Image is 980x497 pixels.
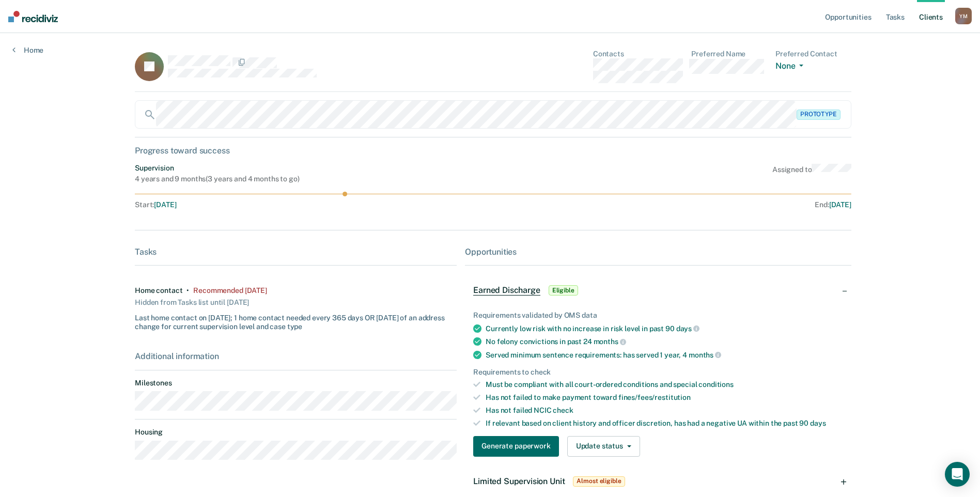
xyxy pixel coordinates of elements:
button: None [775,61,807,73]
span: Eligible [549,285,578,296]
span: fines/fees/restitution [618,393,691,401]
img: Recidiviz [8,11,58,22]
a: Home [12,45,43,55]
div: Recommended 8 months ago [193,286,267,295]
dt: Preferred Name [691,50,767,58]
div: 4 years and 9 months ( 3 years and 4 months to go ) [135,175,299,183]
div: Supervision [135,164,299,173]
div: Has not failed to make payment toward [486,393,843,402]
div: Requirements to check [473,368,843,377]
span: Earned Discharge [473,285,540,296]
button: YM [955,8,972,24]
div: Opportunities [465,247,851,257]
div: Earned DischargeEligible [465,274,851,307]
button: Generate paperwork [473,436,558,457]
span: [DATE] [829,200,851,209]
div: Y M [955,8,972,24]
div: Requirements validated by OMS data [473,311,843,320]
span: [DATE] [154,200,176,209]
div: If relevant based on client history and officer discretion, has had a negative UA within the past 90 [486,419,843,428]
div: Hidden from Tasks list until [DATE] [135,295,249,309]
div: Served minimum sentence requirements: has served 1 year, 4 [486,350,843,360]
div: Currently low risk with no increase in risk level in past 90 [486,324,843,333]
div: Start : [135,200,493,209]
div: Home contact [135,286,182,295]
span: months [594,337,626,346]
a: Navigate to form link [473,436,563,457]
div: Progress toward success [135,146,851,156]
dt: Contacts [593,50,683,58]
dt: Milestones [135,379,457,387]
div: End : [497,200,851,209]
span: Almost eligible [573,476,625,487]
span: months [689,351,721,359]
div: Last home contact on [DATE]; 1 home contact needed every 365 days OR [DATE] of an address change ... [135,309,457,331]
span: Limited Supervision Unit [473,476,565,486]
div: Must be compliant with all court-ordered conditions and special [486,380,843,389]
span: days [810,419,826,427]
span: days [676,324,699,333]
div: Has not failed NCIC [486,406,843,415]
div: No felony convictions in past 24 [486,337,843,346]
div: Open Intercom Messenger [945,462,970,487]
button: Update status [567,436,640,457]
span: conditions [698,380,734,389]
span: check [553,406,573,414]
dt: Preferred Contact [775,50,851,58]
div: • [186,286,189,295]
div: Additional information [135,351,457,361]
dt: Housing [135,428,457,437]
div: Assigned to [772,164,851,183]
div: Tasks [135,247,457,257]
